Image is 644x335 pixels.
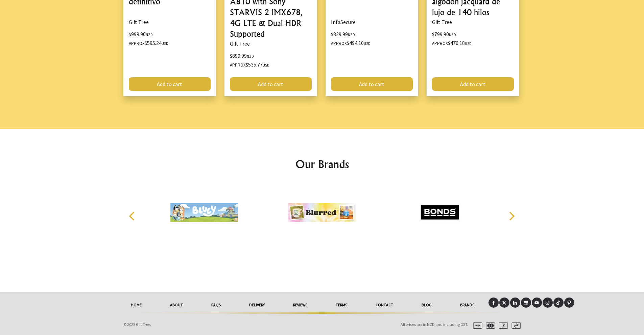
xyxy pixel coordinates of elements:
[321,298,361,312] a: Terms
[564,298,574,308] a: Pinterest
[331,77,413,91] a: Add to cart
[407,298,446,312] a: Blog
[230,77,312,91] a: Add to cart
[509,323,521,329] img: afterpay.svg
[553,298,564,308] a: Tiktok
[406,187,474,238] img: Bonds Baby
[129,77,211,91] a: Add to cart
[156,298,197,312] a: About
[117,298,156,312] a: HOME
[197,298,235,312] a: FAQs
[122,156,522,172] h2: Our Brands
[532,298,542,308] a: Youtube
[288,187,356,238] img: Blurred
[499,298,509,308] a: X (Twitter)
[123,322,151,327] span: © 2025 Gift Tree.
[543,298,553,308] a: Instagram
[470,323,482,329] img: visa.svg
[488,298,499,308] a: Facebook
[235,298,279,312] a: delivery
[361,298,407,312] a: Contact
[279,298,321,312] a: reviews
[504,209,519,224] button: Next
[510,298,520,308] a: LinkedIn
[401,322,468,327] span: All prices are in NZD and including GST.
[446,298,488,312] a: Brands
[125,209,140,224] button: Previous
[432,77,514,91] a: Add to cart
[483,323,495,329] img: mastercard.svg
[170,187,238,238] img: Bluey
[496,323,508,329] img: paypal.svg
